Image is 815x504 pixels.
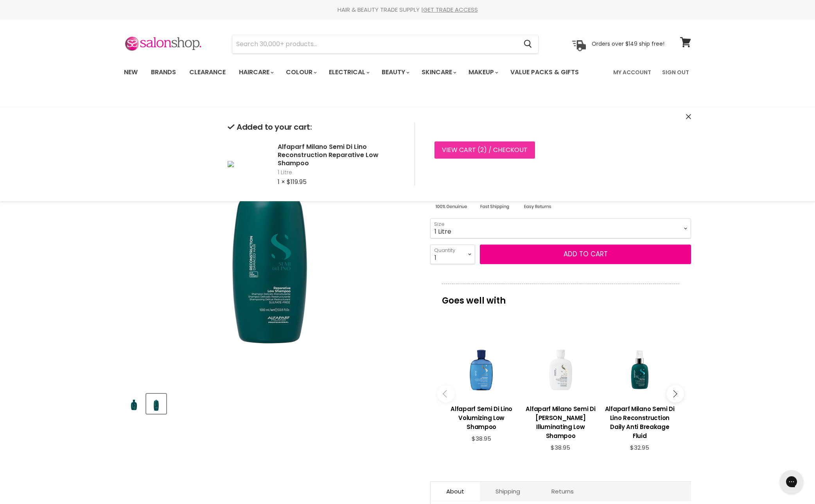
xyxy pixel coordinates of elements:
[686,113,691,121] button: Close
[504,64,585,80] a: Value Packs & Gifts
[604,399,675,444] a: View product:Alfaparf Milano Semi Di Lino Reconstruction Daily Anti Breakage Fluid
[430,245,475,264] select: Quantity
[114,6,701,14] div: HAIR & BEAUTY TRADE SUPPLY |
[431,482,480,501] a: About
[278,143,402,167] h2: Alfaparf Milano Semi Di Lino Reconstruction Reparative Low Shampoo
[124,394,144,414] button: Alfaparf Milano Semi Di Lino Reconstruction Reparative Low Shampoo
[278,177,285,186] span: 1 ×
[323,64,374,80] a: Electrical
[776,467,807,496] iframe: Gorgias live chat messenger
[446,404,517,431] h3: Alfaparf Semi Di Lino Volumizing Low Shampoo
[480,482,536,501] a: Shipping
[525,399,596,444] a: View product:Alfaparf Milano Semi Di Lino Diamond Illuminating Low Shampoo
[280,64,321,80] a: Colour
[376,64,414,80] a: Beauty
[183,64,232,80] a: Clearance
[118,61,597,84] ul: Main menu
[609,64,656,80] a: My Account
[525,404,596,440] h3: Alfaparf Milano Semi Di [PERSON_NAME] Illuminating Low Shampoo
[536,482,589,501] a: Returns
[228,123,402,132] h2: Added to your cart:
[146,394,166,414] button: Alfaparf Milano Semi Di Lino Reconstruction Reparative Low Shampoo
[287,177,307,186] span: $119.95
[278,169,402,177] span: 1 Litre
[480,245,691,264] button: Add to cart
[123,391,417,414] div: Product thumbnails
[442,284,679,309] p: Goes well with
[463,64,503,80] a: Makeup
[114,61,701,84] nav: Main
[124,95,416,386] div: Alfaparf Milano Semi Di Lino Reconstruction Reparative Low Shampoo image. Click or Scroll to Zoom.
[472,434,491,443] span: $38.95
[423,5,478,14] a: GET TRADE ACCESS
[125,395,143,413] img: Alfaparf Milano Semi Di Lino Reconstruction Reparative Low Shampoo
[228,161,234,167] img: Alfaparf Milano Semi Di Lino Reconstruction Reparative Low Shampoo
[517,35,538,53] button: Search
[416,64,461,80] a: Skincare
[551,443,570,452] span: $38.95
[118,64,144,80] a: New
[630,443,649,452] span: $32.95
[604,404,675,440] h3: Alfaparf Milano Semi Di Lino Reconstruction Daily Anti Breakage Fluid
[592,40,664,47] p: Orders over $149 ship free!
[434,141,535,159] a: View cart (2) / Checkout
[446,399,517,435] a: View product:Alfaparf Semi Di Lino Volumizing Low Shampoo
[480,145,484,154] span: 2
[147,395,165,413] img: Alfaparf Milano Semi Di Lino Reconstruction Reparative Low Shampoo
[233,64,278,80] a: Haircare
[232,35,539,54] form: Product
[657,64,694,80] a: Sign Out
[232,35,517,53] input: Search
[145,64,182,80] a: Brands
